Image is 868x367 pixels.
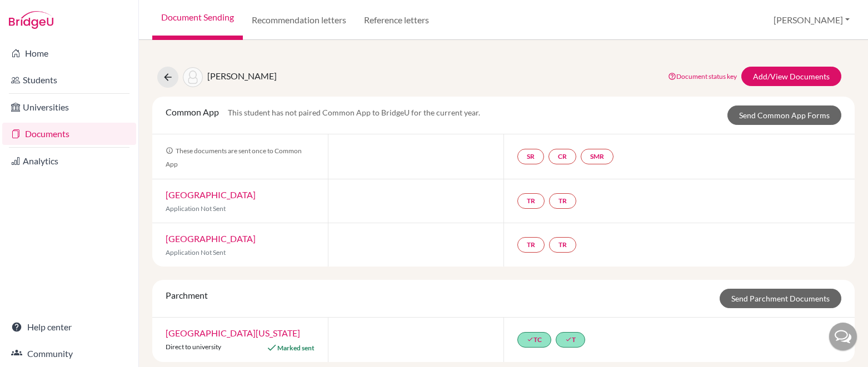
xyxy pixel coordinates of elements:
a: [GEOGRAPHIC_DATA] [166,189,256,200]
a: Analytics [2,150,136,172]
a: Students [2,69,136,91]
a: TR [517,237,545,253]
a: Send Parchment Documents [720,289,841,308]
a: Send Common App Forms [727,105,841,125]
a: TR [517,193,545,209]
img: Bridge-U [9,11,53,29]
a: doneTC [517,332,551,348]
a: CR [548,149,576,164]
span: Application Not Sent [166,248,226,257]
a: [GEOGRAPHIC_DATA][US_STATE] [166,328,300,338]
i: done [527,336,533,343]
span: These documents are sent once to Common App [166,147,302,168]
i: done [565,336,572,343]
a: Documents [2,123,136,145]
span: Application Not Sent [166,204,226,213]
a: doneT [556,332,585,348]
a: SMR [581,149,613,164]
button: [PERSON_NAME] [769,9,855,31]
a: SR [517,149,544,164]
span: [PERSON_NAME] [207,71,277,81]
a: Universities [2,96,136,118]
span: Direct to university [166,343,221,351]
span: Parchment [166,290,208,300]
a: Help center [2,316,136,338]
a: Add/View Documents [741,67,841,86]
span: Common App [166,107,219,117]
a: TR [549,193,576,209]
a: Home [2,42,136,64]
a: Community [2,343,136,365]
a: [GEOGRAPHIC_DATA] [166,233,256,244]
span: This student has not paired Common App to BridgeU for the current year. [228,108,480,117]
span: Marked sent [277,344,315,352]
a: Document status key [668,72,737,81]
a: TR [549,237,576,253]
